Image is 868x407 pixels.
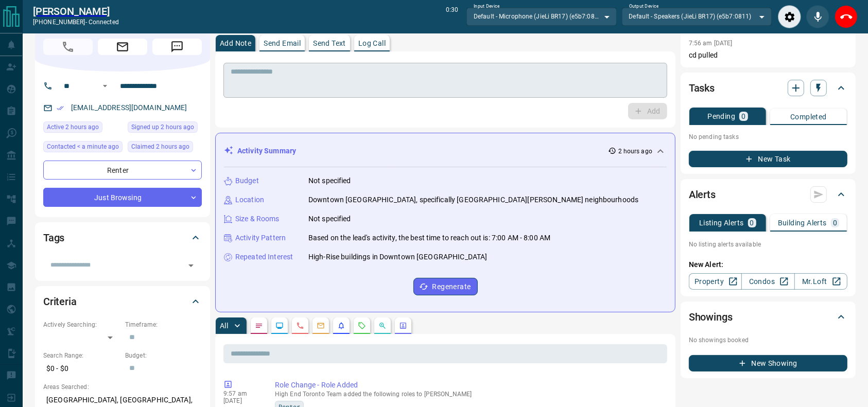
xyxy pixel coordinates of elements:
p: No pending tasks [689,129,847,145]
div: Activity Summary2 hours ago [224,141,667,161]
p: 0 [741,113,745,120]
div: Alerts [689,182,847,207]
span: Signed up 2 hours ago [131,122,194,132]
svg: Notes [255,322,263,330]
a: Mr.Loft [794,273,847,290]
p: 7:56 am [DATE] [689,40,733,47]
p: Search Range: [43,351,120,360]
div: Criteria [43,289,202,314]
p: Building Alerts [778,219,827,226]
p: No listing alerts available [689,240,847,249]
p: 2 hours ago [618,147,652,156]
p: Log Call [358,40,386,47]
p: Pending [707,113,735,120]
a: Condos [741,273,794,290]
span: Contacted < a minute ago [47,141,119,152]
div: Fri Aug 15 2025 [128,141,202,155]
h2: Criteria [43,293,77,310]
p: Add Note [220,40,251,47]
div: Tasks [689,76,847,100]
p: 0 [750,219,754,226]
h2: Alerts [689,186,716,203]
span: connected [89,19,119,26]
svg: Email Verified [57,104,64,112]
p: Budget [235,175,259,186]
p: Actively Searching: [43,320,120,329]
p: Budget: [125,351,202,360]
p: Not specified [308,175,351,186]
p: High End Toronto Team added the following roles to [PERSON_NAME] [275,391,663,398]
h2: Showings [689,309,733,325]
label: Output Device [629,3,658,10]
p: [PHONE_NUMBER] - [33,17,119,27]
p: Location [235,194,264,205]
div: Fri Aug 15 2025 [43,121,123,136]
h2: Tasks [689,80,715,96]
div: Mute [806,5,829,28]
svg: Opportunities [378,322,387,330]
p: 9:57 am [223,390,259,397]
div: Showings [689,305,847,329]
p: Activity Pattern [235,233,286,243]
svg: Emails [317,322,325,330]
p: Send Text [313,40,346,47]
p: cd pulled [689,50,847,61]
p: Not specified [308,214,351,224]
p: 0 [833,219,837,226]
p: Listing Alerts [699,219,744,226]
span: Active 2 hours ago [47,122,99,132]
div: Tags [43,225,202,250]
button: Open [99,80,111,92]
button: New Task [689,151,847,167]
p: 0:30 [446,5,458,28]
svg: Agent Actions [399,322,407,330]
p: $0 - $0 [43,360,120,377]
p: Size & Rooms [235,214,280,224]
p: Activity Summary [237,146,296,156]
p: Completed [790,113,827,120]
p: Areas Searched: [43,382,202,392]
div: Default - Microphone (JieLi BR17) (e5b7:0811) [466,8,616,25]
p: Repeated Interest [235,252,293,262]
div: Default - Speakers (JieLi BR17) (e5b7:0811) [622,8,772,25]
p: Send Email [264,40,301,47]
div: End Call [835,5,858,28]
span: Claimed 2 hours ago [131,141,189,152]
h2: Tags [43,229,64,246]
svg: Requests [358,322,366,330]
p: No showings booked [689,335,847,345]
div: Audio Settings [778,5,801,28]
p: High-Rise buildings in Downtown [GEOGRAPHIC_DATA] [308,252,487,262]
p: All [220,322,228,329]
div: Just Browsing [43,188,202,207]
p: New Alert: [689,259,847,270]
span: Call [43,39,93,55]
a: [EMAIL_ADDRESS][DOMAIN_NAME] [71,103,187,112]
svg: Listing Alerts [337,322,345,330]
p: [DATE] [223,397,259,404]
button: New Showing [689,355,847,371]
button: Regenerate [413,278,478,295]
p: Timeframe: [125,320,202,329]
div: Fri Aug 15 2025 [43,141,123,155]
label: Input Device [474,3,500,10]
span: Message [152,39,202,55]
span: Email [98,39,147,55]
button: Open [184,258,198,273]
a: [PERSON_NAME] [33,5,119,17]
div: Renter [43,161,202,180]
p: Based on the lead's activity, the best time to reach out is: 7:00 AM - 8:00 AM [308,233,550,243]
p: Role Change - Role Added [275,380,663,391]
svg: Calls [296,322,304,330]
svg: Lead Browsing Activity [275,322,284,330]
p: Downtown [GEOGRAPHIC_DATA], specifically [GEOGRAPHIC_DATA][PERSON_NAME] neighbourhoods [308,194,638,205]
div: Fri Aug 15 2025 [128,121,202,136]
a: Property [689,273,742,290]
